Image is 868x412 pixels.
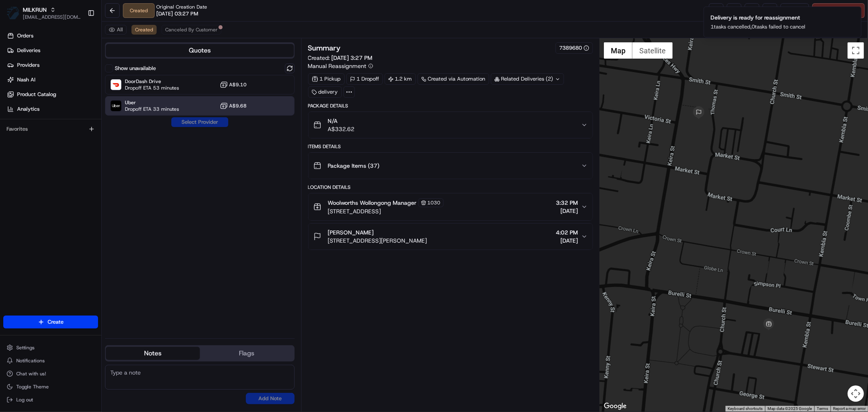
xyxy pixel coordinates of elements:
button: Create [3,316,98,329]
span: Manual Reassignment [308,62,367,70]
button: Show satellite imagery [632,42,673,59]
button: Chat with us! [3,368,98,379]
button: A$9.10 [220,81,247,89]
span: Create [48,318,63,326]
span: Canceled By Customer [165,26,218,33]
a: Open this area in Google Maps (opens a new window) [602,401,629,412]
a: Analytics [3,103,101,116]
button: N/AA$332.62 [308,112,593,138]
a: Product Catalog [3,88,101,101]
button: A$9.68 [220,102,247,110]
span: N/A [328,117,355,125]
span: DoorDash Drive [125,78,179,85]
button: Toggle Theme [3,381,98,392]
span: 3:32 PM [556,199,578,207]
button: Map camera controls [848,386,864,402]
span: Settings [16,344,35,351]
a: Terms (opens in new tab) [817,406,828,411]
button: Woolworths Wollongong Manager1030[STREET_ADDRESS]3:32 PM[DATE] [308,193,593,220]
div: Location Details [308,184,593,191]
img: Google [602,401,629,412]
button: Notifications [3,355,98,366]
span: Chat with us! [16,370,46,377]
span: Orders [17,32,33,39]
div: 1 Dropoff [346,73,383,85]
span: [DATE] 03:27 PM [156,10,198,18]
span: Deliveries [17,47,40,54]
button: Created [131,25,157,35]
span: A$9.10 [230,81,247,88]
button: Manual Reassignment [308,62,373,70]
span: Dropoff ETA 33 minutes [125,106,179,112]
span: Toggle Theme [16,384,49,390]
span: Providers [17,61,39,69]
img: DoorDash Drive [111,79,121,90]
a: Providers [3,59,101,72]
div: Favorites [3,123,98,136]
div: 1.2 km [385,73,416,85]
span: Product Catalog [17,91,56,98]
button: [PERSON_NAME][STREET_ADDRESS][PERSON_NAME]4:02 PM[DATE] [308,224,593,250]
span: Notifications [16,357,45,364]
button: MILKRUNMILKRUN[EMAIL_ADDRESS][DOMAIN_NAME] [3,3,84,23]
span: Created: [308,54,373,62]
button: Settings [3,342,98,353]
button: Canceled By Customer [162,25,221,35]
div: Items Details [308,143,593,150]
button: Toggle fullscreen view [848,42,864,59]
span: 4:02 PM [556,228,578,237]
div: 1 Pickup [308,73,345,85]
label: Show unavailable [115,65,156,72]
button: Notes [106,347,200,360]
a: Created via Automation [418,73,489,85]
div: Package Details [308,103,593,109]
button: Package Items (37) [308,153,593,179]
span: Analytics [17,105,39,113]
span: [STREET_ADDRESS] [328,207,444,215]
h3: Summary [308,44,341,52]
span: Log out [16,397,33,403]
div: delivery [308,86,342,98]
span: Woolworths Wollongong Manager [328,199,417,207]
span: [DATE] [556,237,578,245]
span: 1030 [428,199,441,206]
img: MILKRUN [7,7,20,20]
span: Uber [125,99,179,106]
span: [STREET_ADDRESS][PERSON_NAME] [328,237,427,245]
span: Nash AI [17,76,35,83]
span: Original Creation Date [156,4,207,10]
button: Flags [200,347,294,360]
a: Deliveries [3,44,101,57]
span: Dropoff ETA 53 minutes [125,85,179,91]
button: All [105,25,127,35]
button: Show street map [604,42,632,59]
span: A$332.62 [328,125,355,133]
button: MILKRUN [23,6,47,14]
p: 1 tasks cancelled, 0 tasks failed to cancel [711,23,805,31]
span: Package Items ( 37 ) [328,162,380,170]
button: Log out [3,394,98,405]
img: Uber [111,101,121,111]
span: [DATE] [556,207,578,215]
div: Related Deliveries (2) [491,73,564,85]
span: [DATE] 3:27 PM [332,54,373,61]
a: Orders [3,29,101,42]
button: Keyboard shortcuts [728,406,763,412]
div: Delivery is ready for reassignment [711,13,805,22]
button: Quotes [106,44,294,57]
span: A$9.68 [230,103,247,109]
button: [EMAIL_ADDRESS][DOMAIN_NAME] [23,14,81,20]
span: [PERSON_NAME] [328,228,374,237]
a: Nash AI [3,73,101,86]
span: Map data ©2025 Google [767,406,812,411]
button: 7389680 [559,44,589,52]
span: Created [135,26,153,33]
a: Report a map error [833,406,866,411]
